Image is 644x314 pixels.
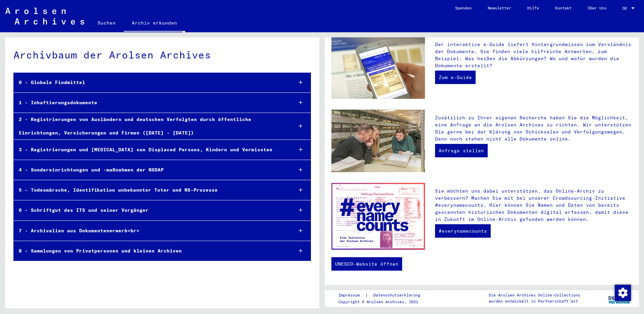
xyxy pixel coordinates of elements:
div: 3 - Registrierungen und [MEDICAL_DATA] von Displaced Persons, Kindern und Vermissten [14,143,287,156]
p: wurden entwickelt in Partnerschaft mit [489,298,580,304]
div: 2 - Registrierungen von Ausländern und deutschen Verfolgten durch öffentliche Einrichtungen, Vers... [14,113,287,139]
div: 4 - Sondereinrichtungen und -maßnahmen der NSDAP [14,163,287,176]
a: #everynamecounts [435,224,491,238]
p: Die Arolsen Archives Online-Collections [489,292,580,298]
a: Anfrage stellen [435,144,488,157]
span: DE [623,6,630,11]
a: Datenschutzerklärung [368,292,428,299]
a: Zum e-Guide [435,71,476,84]
p: Sie möchten uns dabei unterstützen, das Online-Archiv zu verbessern? Machen Sie mit bei unserer C... [435,188,632,223]
div: 1 - Inhaftierungsdokumente [14,96,287,109]
a: Archiv erkunden [124,15,185,32]
div: Archivbaum der Arolsen Archives [13,47,311,63]
div: 5 - Todesmärsche, Identifikation unbekannter Toter und NS-Prozesse [14,184,287,197]
div: 6 - Schriftgut des ITS und seiner Vorgänger [14,204,287,217]
div: 7 - Archivalien aus Dokumentenerwerb<br> [14,224,287,237]
div: | [338,292,428,299]
p: Copyright © Arolsen Archives, 2021 [338,299,428,305]
div: 8 - Sammlungen von Privatpersonen und kleinen Archiven [14,244,287,258]
img: enc.jpg [331,183,425,250]
img: eguide.jpg [331,36,425,99]
img: Arolsen_neg.svg [5,8,84,25]
a: UNESCO-Website öffnen [331,257,402,271]
div: 0 - Globale Findmittel [14,76,287,89]
img: Zustimmung ändern [615,285,631,301]
img: yv_logo.png [607,290,632,307]
p: Der interaktive e-Guide liefert Hintergrundwissen zum Verständnis der Dokumente. Sie finden viele... [435,41,632,69]
a: Suchen [90,15,124,31]
a: Impressum [338,292,365,299]
img: inquiries.jpg [331,110,425,172]
p: Zusätzlich zu Ihrer eigenen Recherche haben Sie die Möglichkeit, eine Anfrage an die Arolsen Arch... [435,114,632,143]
